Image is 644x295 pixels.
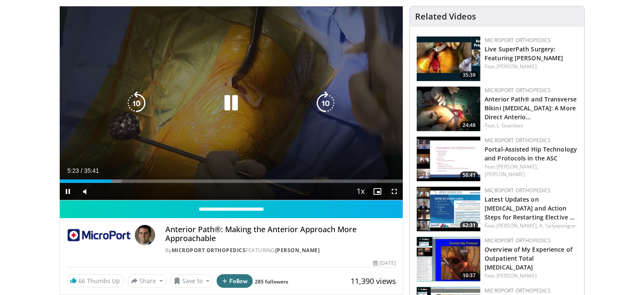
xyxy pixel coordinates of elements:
[485,45,563,62] a: Live SuperPath Surgery: Featuring [PERSON_NAME]
[60,180,403,183] div: Progress Bar
[417,37,480,81] img: b1597ee7-cf41-4585-b267-0e78d19b3be0.150x105_q85_crop-smart_upscale.jpg
[135,225,155,245] img: Avatar
[460,171,478,179] span: 56:41
[496,163,538,170] a: [PERSON_NAME],
[386,183,403,200] button: Fullscreen
[460,272,478,279] span: 10:37
[255,278,288,285] a: 285 followers
[485,163,577,178] div: Feat.
[165,225,396,243] h4: Anterior Path®: Making the Anterior Approach More Approachable
[67,167,79,174] span: 5:23
[485,237,551,244] a: MicroPort Orthopedics
[417,187,480,231] img: 75e32c17-26c8-4605-836e-b64fa3314462.150x105_q85_crop-smart_upscale.jpg
[170,274,213,288] button: Save to
[217,274,253,288] button: Follow
[417,87,480,131] img: 6a3a5807-3bfc-4894-8777-c6b6b4e9d375.150x105_q85_crop-smart_upscale.jpg
[275,247,320,254] a: [PERSON_NAME]
[485,137,551,144] a: MicroPort Orthopedics
[496,222,538,229] a: [PERSON_NAME],
[369,183,386,200] button: Enable picture-in-picture mode
[77,183,94,200] button: Mute
[84,167,99,174] span: 35:41
[485,287,551,294] a: MicroPort Orthopedics
[485,95,577,121] a: Anterior Path® and Transverse Bikini [MEDICAL_DATA]: A More Direct Anterio…
[417,87,480,131] a: 24:48
[485,145,577,162] a: Portal-Assisted Hip Technology and Protocols in the ASC
[417,237,480,281] img: 74f60b56-84a1-449e-aca2-e1dfe487c11c.150x105_q85_crop-smart_upscale.jpg
[460,222,478,229] span: 62:31
[496,272,537,279] a: [PERSON_NAME]
[415,11,476,22] h4: Related Videos
[172,247,246,254] a: MicroPort Orthopedics
[417,137,480,181] img: 7c3fea80-3997-4312-804b-1a0d01591874.150x105_q85_crop-smart_upscale.jpg
[67,225,131,245] img: MicroPort Orthopedics
[485,245,572,271] a: Overview of My Experience of Outpatient Total [MEDICAL_DATA]
[417,137,480,181] a: 56:41
[352,183,369,200] button: Playback Rate
[60,6,403,200] video-js: Video Player
[81,167,83,174] span: /
[165,247,396,254] div: By FEATURING
[485,122,577,129] div: Feat.
[496,63,537,70] a: [PERSON_NAME]
[373,259,396,267] div: [DATE]
[485,37,551,44] a: MicroPort Orthopedics
[67,274,124,287] a: 66 Thumbs Up
[417,237,480,281] a: 10:37
[79,277,86,285] span: 66
[485,87,551,94] a: MicroPort Orthopedics
[485,171,525,178] a: [PERSON_NAME]
[417,187,480,231] a: 62:31
[485,187,551,194] a: MicroPort Orthopedics
[485,222,577,230] div: Feat.
[485,272,577,280] div: Feat.
[485,63,577,70] div: Feat.
[496,122,524,129] a: L. Guanbao
[417,37,480,81] a: 35:39
[128,274,167,288] button: Share
[351,276,396,286] span: 11,390 views
[460,121,478,129] span: 24:48
[60,183,77,200] button: Pause
[460,71,478,79] span: 35:39
[485,195,575,221] a: Latest Updates on [MEDICAL_DATA] and Action Steps for Restarting Elective …
[539,222,576,229] a: A. Salyapongse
